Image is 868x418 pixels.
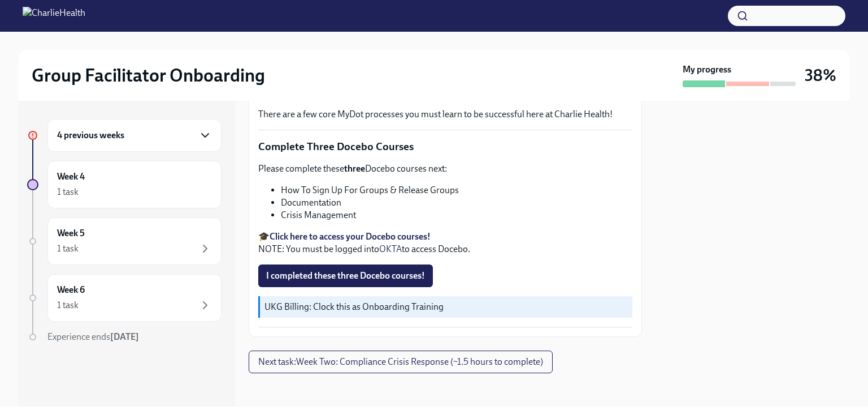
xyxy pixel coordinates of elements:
[57,284,85,296] h6: Week 6
[110,331,139,342] strong: [DATE]
[258,163,632,175] p: Please complete these Docebo courses next:
[57,299,79,312] div: 1 task
[57,170,85,183] h6: Week 4
[281,209,632,221] li: Crisis Management
[47,119,222,152] div: 4 previous weeks
[32,64,265,87] h2: Group Facilitator Onboarding
[281,184,632,197] li: How To Sign Up For Groups & Release Groups
[258,108,632,121] p: There are a few core MyDot processes you must learn to be successful here at Charlie Health!
[281,197,632,209] li: Documentation
[805,65,836,86] h3: 38%
[379,244,402,254] a: OKTA
[258,231,632,255] p: 🎓 NOTE: You must be logged into to access Docebo.
[57,227,85,240] h6: Week 5
[57,242,79,255] div: 1 task
[47,331,139,342] span: Experience ends
[270,231,431,242] a: Click here to access your Docebo courses!
[258,265,433,287] button: I completed these three Docebo courses!
[27,161,222,208] a: Week 41 task
[249,351,553,373] button: Next task:Week Two: Compliance Crisis Response (~1.5 hours to complete)
[344,163,365,174] strong: three
[258,139,632,154] p: Complete Three Docebo Courses
[258,356,543,368] span: Next task : Week Two: Compliance Crisis Response (~1.5 hours to complete)
[57,129,124,142] h6: 4 previous weeks
[264,301,628,313] p: UKG Billing: Clock this as Onboarding Training
[27,274,222,322] a: Week 61 task
[266,270,425,281] span: I completed these three Docebo courses!
[57,186,79,198] div: 1 task
[27,217,222,265] a: Week 51 task
[23,7,85,25] img: CharlieHealth
[683,63,731,76] strong: My progress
